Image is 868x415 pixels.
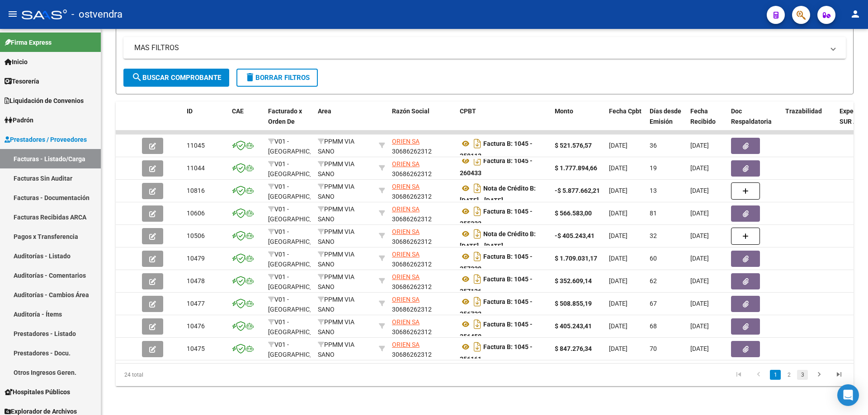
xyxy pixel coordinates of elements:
[392,249,453,268] div: 30686262312
[388,102,456,141] datatable-header-cell: Razón Social
[785,107,822,115] span: Trazabilidad
[650,277,657,284] span: 62
[727,102,782,141] datatable-header-cell: Doc Respaldatoria
[460,157,533,177] strong: Factura B: 1045 - 260433
[392,273,420,280] span: ORIEN SA
[392,205,420,213] span: ORIEN SA
[318,318,354,336] span: PPMM VIA SANO
[123,37,846,59] mat-expansion-panel-header: MAS FILTROS
[456,102,551,141] datatable-header-cell: CPBT
[392,318,420,326] span: ORIEN SA
[392,294,453,313] div: 30686262312
[460,185,536,204] strong: Nota de Crédito B: [DATE] - [DATE]
[460,208,533,227] strong: Factura B: 1045 - 255232
[750,370,767,380] a: go to previous page
[690,322,709,330] span: [DATE]
[811,370,828,380] a: go to next page
[116,364,262,386] div: 24 total
[318,296,354,313] span: PPMM VIA SANO
[123,69,229,87] button: Buscar Comprobante
[609,187,627,194] span: [DATE]
[690,345,709,352] span: [DATE]
[690,187,709,194] span: [DATE]
[245,74,310,82] span: Borrar Filtros
[460,343,533,363] strong: Factura B: 1045 - 256161
[183,102,228,141] datatable-header-cell: ID
[783,370,794,380] a: 2
[555,164,597,172] strong: $ 1.777.894,66
[392,341,420,348] span: ORIEN SA
[7,9,18,19] mat-icon: menu
[392,296,420,303] span: ORIEN SA
[830,370,848,380] a: go to last page
[318,183,354,201] span: PPMM VIA SANO
[187,322,205,330] span: 10476
[609,142,627,149] span: [DATE]
[268,107,302,125] span: Facturado x Orden De
[460,253,533,272] strong: Factura B: 1045 - 257339
[650,232,657,239] span: 32
[318,138,354,155] span: PPMM VIA SANO
[609,164,627,172] span: [DATE]
[187,345,205,352] span: 10475
[392,204,453,223] div: 30686262312
[472,249,483,264] i: Descargar documento
[392,136,453,155] div: 30686262312
[5,115,33,125] span: Padrón
[392,159,453,178] div: 30686262312
[460,230,536,250] strong: Nota de Crédito B: [DATE] - [DATE]
[5,387,70,397] span: Hospitales Públicos
[782,367,796,382] li: page 2
[650,210,657,217] span: 81
[797,370,808,380] a: 3
[392,317,453,336] div: 30686262312
[555,255,597,262] strong: $ 1.709.031,17
[392,227,453,246] div: 30686262312
[650,300,657,307] span: 67
[690,277,709,284] span: [DATE]
[609,345,627,352] span: [DATE]
[318,251,354,268] span: PPMM VIA SANO
[731,107,772,125] span: Doc Respaldatoria
[318,107,331,115] span: Area
[555,300,592,307] strong: $ 508.855,19
[392,251,420,258] span: ORIEN SA
[690,107,716,125] span: Fecha Recibido
[187,232,205,239] span: 10506
[837,384,859,406] div: Open Intercom Messenger
[392,160,420,168] span: ORIEN SA
[132,74,221,82] span: Buscar Comprobante
[609,255,627,262] span: [DATE]
[555,210,592,217] strong: $ 566.583,00
[392,272,453,291] div: 30686262312
[472,294,483,309] i: Descargar documento
[690,300,709,307] span: [DATE]
[730,370,747,380] a: go to first page
[690,142,709,149] span: [DATE]
[187,300,205,307] span: 10477
[5,57,28,67] span: Inicio
[472,204,483,219] i: Descargar documento
[687,102,727,141] datatable-header-cell: Fecha Recibido
[650,345,657,352] span: 70
[472,136,483,151] i: Descargar documento
[770,370,781,380] a: 1
[460,298,533,317] strong: Factura B: 1045 - 256732
[769,367,782,382] li: page 1
[187,187,205,194] span: 10816
[555,107,573,115] span: Monto
[472,272,483,286] i: Descargar documento
[555,232,594,239] strong: -$ 405.243,41
[650,255,657,262] span: 60
[460,140,533,159] strong: Factura B: 1045 - 259112
[264,102,314,141] datatable-header-cell: Facturado x Orden De
[555,142,592,149] strong: $ 521.576,57
[609,277,627,284] span: [DATE]
[609,107,642,115] span: Fecha Cpbt
[71,5,123,24] span: - ostvendra
[650,187,657,194] span: 13
[650,142,657,149] span: 36
[318,160,354,178] span: PPMM VIA SANO
[555,277,592,284] strong: $ 352.609,14
[609,322,627,330] span: [DATE]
